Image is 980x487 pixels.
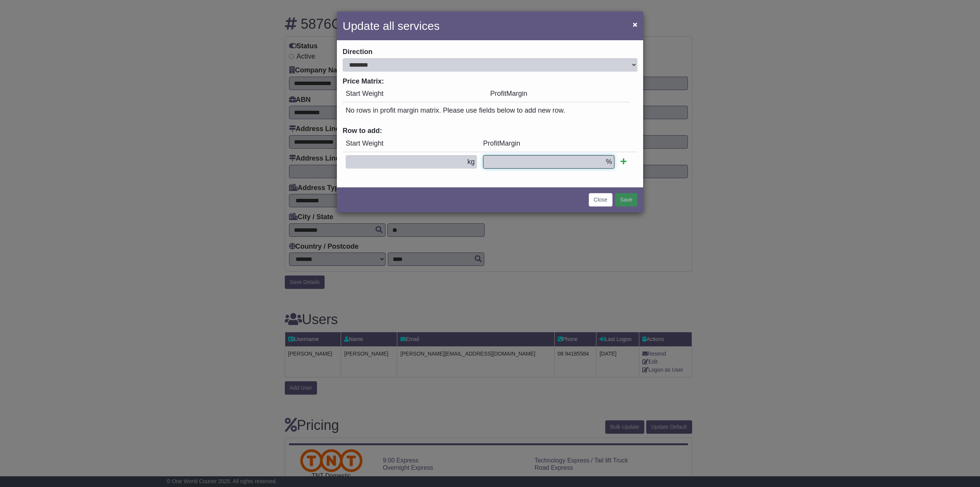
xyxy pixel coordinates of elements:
[629,16,641,32] button: Close
[343,20,439,32] span: Update all services
[343,127,382,134] b: Row to add:
[343,48,372,56] label: Direction
[589,193,612,207] button: Close
[615,193,637,207] button: Save
[487,85,630,102] td: ProfitMargin
[480,135,617,152] td: ProfitMargin
[343,77,384,85] b: Price Matrix:
[343,135,480,152] td: Start Weight
[633,20,637,29] span: ×
[343,85,487,102] td: Start Weight
[343,102,630,119] td: No rows in profit margin matrix. Please use fields below to add new row.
